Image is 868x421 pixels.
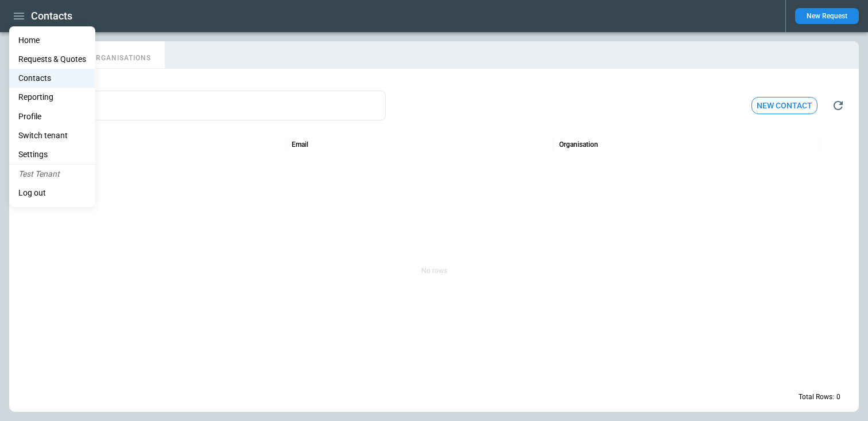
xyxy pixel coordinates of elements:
[9,184,95,202] li: Log out
[9,145,95,164] a: Settings
[9,31,95,50] a: Home
[9,126,95,145] li: Switch tenant
[9,88,95,107] a: Reporting
[9,69,95,88] a: Contacts
[9,50,95,69] a: Requests & Quotes
[9,165,95,184] li: Test Tenant
[9,107,95,126] a: Profile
